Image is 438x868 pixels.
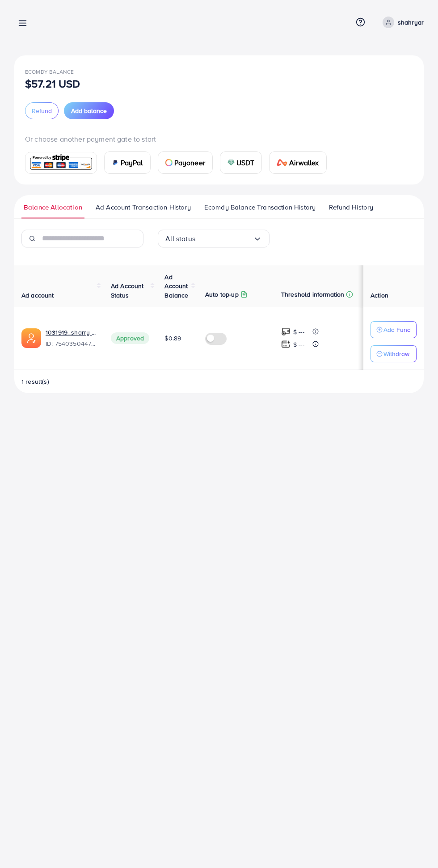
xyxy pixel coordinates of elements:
span: Add balance [71,106,107,115]
img: card [112,159,119,166]
span: Balance Allocation [24,202,82,212]
p: $57.21 USD [25,78,80,89]
button: Refund [25,102,59,119]
p: Or choose another payment gate to start [25,134,413,144]
img: ic-ads-acc.e4c84228.svg [21,328,41,348]
p: Add Fund [383,324,411,335]
span: Approved [111,332,149,344]
button: Withdraw [371,345,417,362]
span: Ecomdy Balance [25,68,74,75]
span: Airwallex [289,157,319,168]
a: cardPayPal [104,151,151,174]
p: $ --- [293,327,304,337]
img: top-up amount [281,340,291,349]
a: cardUSDT [220,151,262,174]
p: $ --- [293,339,304,350]
p: Threshold information [281,289,344,300]
span: All status [165,232,195,246]
span: $0.89 [164,334,181,343]
span: Ad Account Transaction History [96,202,191,212]
span: Refund [32,106,52,115]
a: card [25,152,97,174]
p: Auto top-up [205,289,239,300]
span: PayPal [121,157,143,168]
a: cardAirwallex [269,151,326,174]
span: 1 result(s) [21,377,49,386]
span: Ecomdy Balance Transaction History [204,202,316,212]
div: Search for option [158,230,270,247]
div: <span class='underline'>1031919_sharry mughal_1755624852344</span></br>7540350447681863698 [46,328,97,348]
img: card [28,153,94,172]
span: Ad Account Balance [164,273,188,300]
p: Withdraw [383,348,409,359]
img: top-up amount [281,327,291,336]
span: Ad account [21,291,54,300]
span: Ad Account Status [111,281,144,299]
a: 1031919_sharry mughal_1755624852344 [46,328,97,337]
a: cardPayoneer [158,151,213,174]
img: card [277,159,287,166]
span: Payoneer [174,157,205,168]
span: ID: 7540350447681863698 [46,339,97,348]
iframe: Chat [400,828,431,861]
img: card [227,159,235,166]
span: Action [371,291,388,300]
button: Add Fund [371,321,417,338]
input: Search for option [195,232,253,246]
span: Refund History [329,202,373,212]
button: Add balance [64,102,114,119]
span: USDT [236,157,255,168]
img: card [165,159,173,166]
